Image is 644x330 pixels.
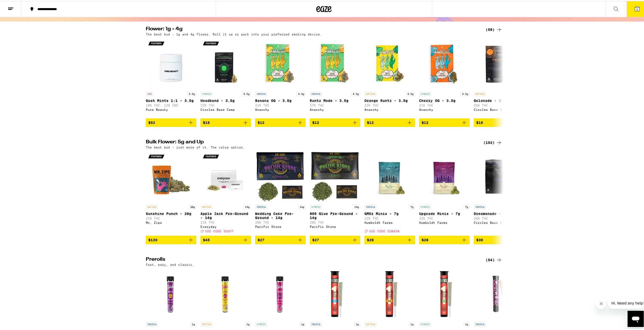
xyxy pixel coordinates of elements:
h2: Prerolls [146,256,477,262]
span: $45 [203,237,210,241]
a: (102) [483,139,502,145]
p: Headband - 3.5g [200,98,251,102]
p: GMOz Minis - 7g [364,211,415,215]
span: $12 [258,120,264,124]
p: 3.5g [297,91,306,95]
p: 14g [298,204,306,208]
p: INDICA [310,91,322,95]
p: HYBRID [419,204,431,208]
div: Pacific Stone [255,224,306,227]
img: Humboldt Farms - GMOz Minis - 7g [364,150,415,201]
span: $120 [148,237,157,241]
img: Fleetwood - Jack Herer x Blueberry Haze - 1g [364,268,415,318]
p: INDICA [146,321,158,325]
p: HYBRID [419,91,431,95]
div: Humboldt Farms [364,220,415,223]
a: Open page for Runtz Mode - 3.5g from Anarchy [310,37,360,117]
p: 21% THC [255,103,306,106]
p: SATIVA [146,204,158,208]
a: Open page for Apple Jack Pre-Ground - 14g from Everyday [200,150,251,234]
p: INDICA [364,204,377,208]
p: Upgrade Minis - 7g [419,211,470,215]
p: 21% THC [200,220,251,223]
p: 7g [409,204,415,208]
p: Cherry OG - 3.5g [419,98,470,102]
p: 3.5g [406,91,415,95]
a: Open page for Cherry OG - 3.5g from Anarchy [419,37,470,117]
span: USE CODE 35OFF [205,229,234,232]
p: Gush Mints 1:1 - 3.5g [146,98,196,102]
p: Gelonade - 3.5g [474,98,524,102]
img: Circles Base Camp - Headband - 3.5g [200,37,251,88]
a: Open page for Upgrade Minis - 7g from Humboldt Farms [419,150,470,234]
div: Anarchy [310,107,360,110]
button: Add to bag [364,235,415,243]
span: $12 [312,120,319,124]
span: $28 [367,237,374,241]
h2: Flower: 1g - 4g [146,26,477,32]
button: Add to bag [200,235,251,243]
img: Circles Base Camp - Banana OG - 1g [474,268,524,318]
p: 21% THC [419,103,470,106]
p: 33% THC [419,216,470,219]
p: HYBRID [255,321,267,325]
img: Anarchy - Banana OG - 3.5g [255,37,306,88]
a: (58) [486,26,502,32]
a: Open page for 805 Glue Pre-Ground - 14g from Pacific Stone [310,150,360,234]
p: Banana OG - 3.5g [255,98,306,102]
p: SATIVA [200,321,213,325]
button: Add to bag [474,117,524,126]
div: Humboldt Farms [419,220,470,223]
img: Gelato - Pineapple Punch - 1g [200,268,251,318]
p: 7g [464,204,470,208]
img: Humboldt Farms - Upgrade Minis - 7g [419,150,470,201]
img: Pacific Stone - 805 Glue Pre-Ground - 14g [310,150,360,201]
span: $16 [203,120,210,124]
p: 22% THC [200,103,251,106]
button: Add to bag [146,235,196,243]
span: $27 [258,237,264,241]
p: 22% THC [364,103,415,106]
p: The best bud - just more of it. The value option. [146,145,245,148]
p: HYBRID [419,321,431,325]
img: Anarchy - Runtz Mode - 3.5g [310,37,360,88]
a: Open page for Headband - 3.5g from Circles Base Camp [200,37,251,117]
p: Runtz Mode - 3.5g [310,98,360,102]
button: Add to bag [364,117,415,126]
img: Circles Base Camp - Gelonade - 3.5g [474,37,524,88]
p: 22% THC [364,216,415,219]
div: Anarchy [419,107,470,110]
a: (54) [486,256,502,262]
div: Anarchy [255,107,306,110]
span: Hi. Need any help? [3,4,36,8]
img: Mr. Zips - Sunshine Punch - 28g [146,150,196,201]
p: Wedding Cake Pre-Ground - 14g [255,211,306,219]
a: Open page for Orange Runtz - 3.5g from Anarchy [364,37,415,117]
span: $27 [312,237,319,241]
p: SATIVA [364,91,377,95]
p: 1g [464,321,470,325]
span: $30 [476,237,483,241]
p: 14g [353,204,360,208]
p: 1g [245,321,251,325]
img: Circles Base Camp - Dreamonade - 7g [474,150,524,201]
p: Apple Jack Pre-Ground - 14g [200,211,251,219]
iframe: Button to launch messaging window [628,310,644,326]
div: Pure Beauty [146,107,196,110]
a: Open page for Banana OG - 3.5g from Anarchy [255,37,306,117]
div: Everyday [200,224,251,227]
button: Add to bag [255,117,306,126]
a: Open page for Dreamonade - 7g from Circles Base Camp [474,150,524,234]
div: Circles Base Camp [200,107,251,110]
p: 14g [243,204,251,208]
iframe: Close message [596,298,606,308]
img: Fleetwood - Alien OG x Garlic Cookies - 1g [310,268,360,318]
p: INDICA [474,321,486,325]
p: 27% THC [310,103,360,106]
p: INDICA [255,204,267,208]
div: Circles Base Camp [474,107,524,110]
img: Anarchy - Orange Runtz - 3.5g [364,37,415,88]
p: INDICA [255,91,267,95]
